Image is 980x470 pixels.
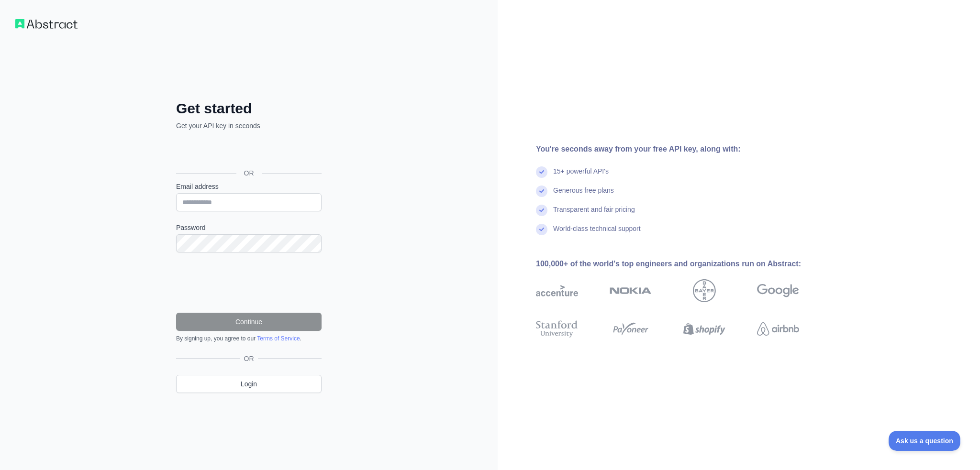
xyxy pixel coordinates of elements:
img: nokia [610,279,652,302]
div: By signing up, you agree to our . [176,335,322,342]
img: check mark [536,224,547,235]
span: OR [240,354,258,363]
div: Transparent and fair pricing [553,205,635,224]
img: check mark [536,166,547,178]
img: check mark [536,205,547,216]
img: Workflow [15,19,78,29]
iframe: Sign in with Google Button [171,141,324,162]
p: Get your API key in seconds [176,121,322,131]
span: OR [236,168,262,178]
img: stanford university [536,318,578,339]
div: 15+ powerful API's [553,166,609,186]
div: Generous free plans [553,186,614,205]
img: bayer [693,279,716,302]
img: check mark [536,186,547,197]
iframe: reCAPTCHA [176,264,322,301]
img: airbnb [757,318,799,339]
div: World-class technical support [553,224,641,243]
a: Terms of Service [257,335,300,342]
div: 100,000+ of the world's top engineers and organizations run on Abstract: [536,258,830,270]
label: Email address [176,182,322,191]
img: google [757,279,799,302]
iframe: Toggle Customer Support [889,431,961,451]
label: Password [176,223,322,232]
a: Login [176,375,322,393]
img: payoneer [610,318,652,339]
h2: Get started [176,100,322,117]
button: Continue [176,313,322,331]
img: accenture [536,279,578,302]
div: You're seconds away from your free API key, along with: [536,143,830,155]
img: shopify [683,318,725,339]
